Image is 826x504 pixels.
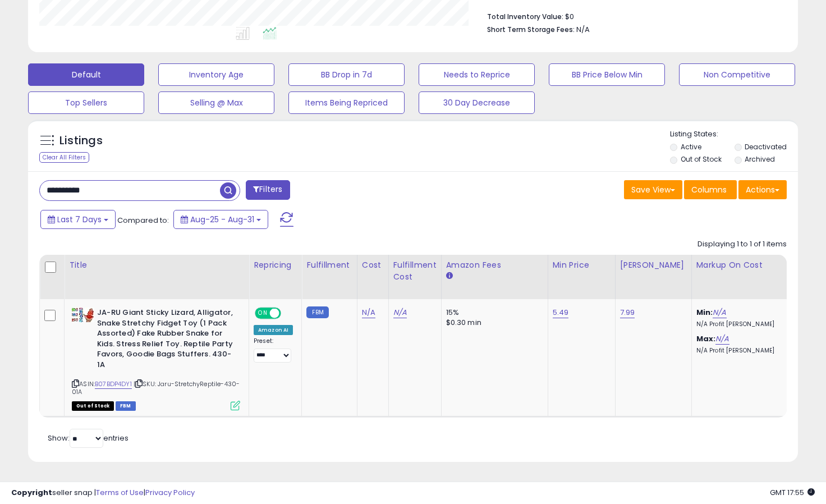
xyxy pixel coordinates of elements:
span: All listings that are currently out of stock and unavailable for purchase on Amazon [72,401,114,411]
button: Last 7 Days [40,210,116,229]
a: Terms of Use [96,487,144,498]
a: N/A [362,307,375,318]
button: Columns [684,180,737,199]
b: Max: [696,333,716,344]
span: FBM [116,401,136,411]
div: Title [69,259,244,271]
div: Preset: [254,337,293,363]
span: Columns [691,184,727,195]
button: Needs to Reprice [419,63,535,86]
button: BB Drop in 7d [288,63,405,86]
div: [PERSON_NAME] [620,259,687,271]
a: N/A [393,307,407,318]
span: Last 7 Days [57,214,102,225]
h5: Listings [59,133,103,149]
a: 7.99 [620,307,635,318]
button: Default [28,63,144,86]
div: 15% [446,308,539,318]
div: ASIN: [72,308,240,409]
span: OFF [279,309,297,318]
p: Listing States: [670,129,798,140]
p: N/A Profit [PERSON_NAME] [696,320,790,328]
div: Clear All Filters [39,152,89,163]
div: Repricing [254,259,297,271]
a: 5.49 [553,307,569,318]
th: The percentage added to the cost of goods (COGS) that forms the calculator for Min & Max prices. [691,255,798,299]
button: Top Sellers [28,91,144,114]
a: B07BDP4DY1 [95,379,132,389]
div: seller snap | | [11,488,195,498]
span: ON [256,309,270,318]
div: Fulfillment [306,259,352,271]
button: Items Being Repriced [288,91,405,114]
div: Fulfillment Cost [393,259,437,283]
div: Amazon Fees [446,259,543,271]
img: 51qHBZNcSPS._SL40_.jpg [72,308,94,322]
div: Amazon AI [254,325,293,335]
b: Min: [696,307,713,318]
div: Displaying 1 to 1 of 1 items [697,239,787,250]
a: Privacy Policy [145,487,195,498]
small: Amazon Fees. [446,271,453,281]
button: Aug-25 - Aug-31 [173,210,268,229]
div: $0.30 min [446,318,539,328]
a: N/A [715,333,729,345]
label: Out of Stock [681,154,722,164]
div: Cost [362,259,384,271]
small: FBM [306,306,328,318]
span: Aug-25 - Aug-31 [190,214,254,225]
div: Min Price [553,259,611,271]
button: BB Price Below Min [549,63,665,86]
button: Actions [738,180,787,199]
button: Filters [246,180,290,200]
a: N/A [713,307,726,318]
label: Archived [745,154,775,164]
p: N/A Profit [PERSON_NAME] [696,347,790,355]
button: Inventory Age [158,63,274,86]
div: Markup on Cost [696,259,793,271]
b: Short Term Storage Fees: [487,25,575,34]
label: Active [681,142,701,152]
span: Show: entries [48,433,129,443]
button: Selling @ Max [158,91,274,114]
label: Deactivated [745,142,787,152]
button: Non Competitive [679,63,795,86]
span: 2025-09-9 17:55 GMT [770,487,815,498]
button: 30 Day Decrease [419,91,535,114]
b: JA-RU Giant Sticky Lizard, Alligator, Snake Stretchy Fidget Toy (1 Pack Assorted) Fake Rubber Sna... [97,308,233,373]
strong: Copyright [11,487,52,498]
button: Save View [624,180,682,199]
span: Compared to: [117,215,169,226]
span: | SKU: Jaru-StretchyReptile-430-01A [72,379,240,396]
span: N/A [576,24,590,35]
